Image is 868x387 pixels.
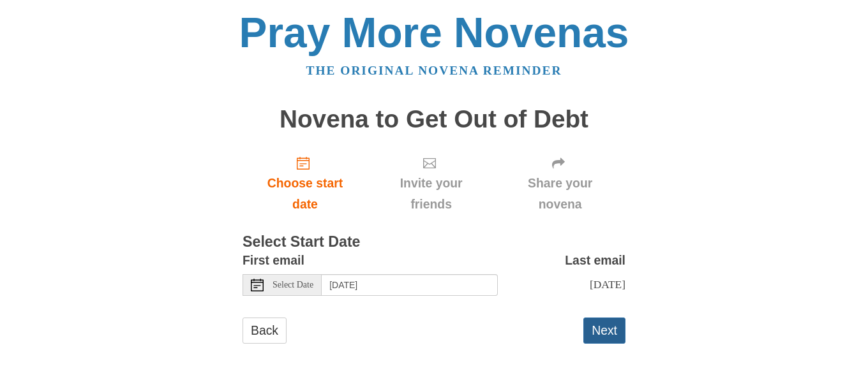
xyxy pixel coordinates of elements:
span: [DATE] [590,278,625,291]
a: Pray More Novenas [239,9,629,56]
label: First email [243,250,304,271]
label: Last email [565,250,625,271]
a: Choose start date [243,145,368,221]
h1: Novena to Get Out of Debt [243,106,625,133]
button: Next [583,318,625,344]
span: Invite your friends [380,173,482,215]
div: Click "Next" to confirm your start date first. [495,145,625,221]
h3: Select Start Date [243,234,625,251]
span: Share your novena [507,173,613,215]
a: The original novena reminder [306,64,562,77]
span: Select Date [273,281,313,289]
a: Back [243,318,287,344]
span: Choose start date [255,173,355,215]
div: Click "Next" to confirm your start date first. [368,145,495,221]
